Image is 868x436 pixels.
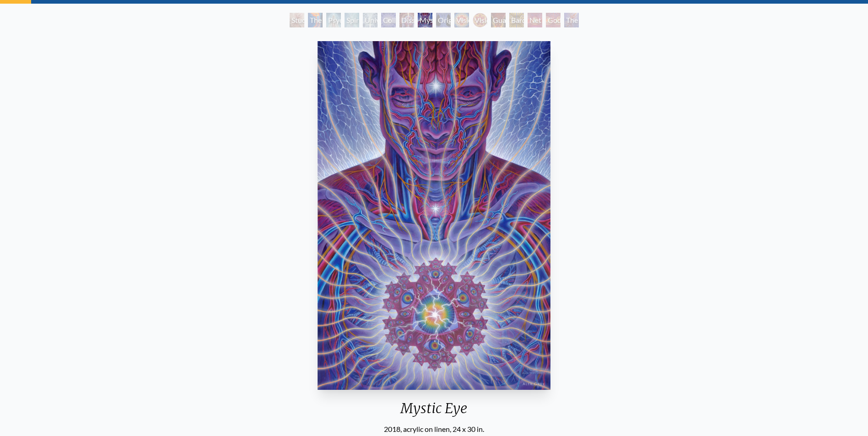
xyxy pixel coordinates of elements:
div: Vision Crystal [454,13,469,27]
div: Mystic Eye [314,400,555,424]
div: Collective Vision [381,13,396,27]
div: The Great Turn [564,13,579,27]
div: Spiritual Energy System [345,13,359,27]
div: Godself [546,13,561,27]
div: 2018, acrylic on linen, 24 x 30 in. [314,424,555,435]
img: Mystic-Eye-2018-Alex-Grey-watermarked.jpg [318,41,551,390]
div: Original Face [436,13,451,27]
div: Vision [PERSON_NAME] [473,13,487,27]
div: Bardo Being [509,13,524,27]
div: Mystic Eye [418,13,432,27]
div: Dissectional Art for Tool's Lateralus CD [399,13,414,27]
div: Psychic Energy System [326,13,341,27]
div: Guardian of Infinite Vision [491,13,506,27]
div: Study for the Great Turn [290,13,304,27]
div: The Torch [308,13,323,27]
div: Net of Being [528,13,542,27]
div: Universal Mind Lattice [363,13,377,27]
